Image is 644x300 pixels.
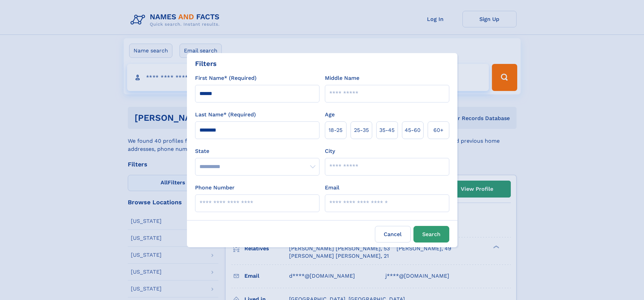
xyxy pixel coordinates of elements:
[195,184,235,192] label: Phone Number
[413,226,449,243] button: Search
[405,126,421,134] span: 45‑60
[195,111,256,119] label: Last Name* (Required)
[195,74,257,82] label: First Name* (Required)
[325,184,339,192] label: Email
[325,74,359,82] label: Middle Name
[329,126,342,134] span: 18‑25
[375,226,411,243] label: Cancel
[354,126,369,134] span: 25‑35
[325,147,335,155] label: City
[325,111,335,119] label: Age
[433,126,444,134] span: 60+
[195,147,319,155] label: State
[195,59,217,69] div: Filters
[379,126,395,134] span: 35‑45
